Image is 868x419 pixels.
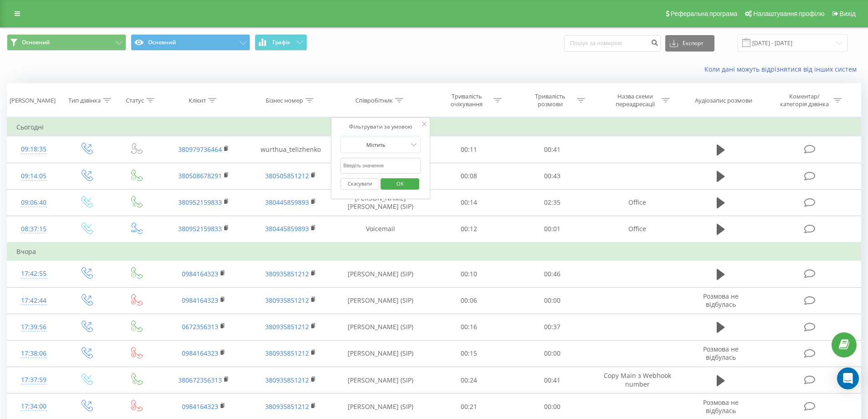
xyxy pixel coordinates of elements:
[16,220,51,238] div: 08:37:15
[340,178,379,190] button: Скасувати
[178,145,222,154] a: 380979736464
[511,367,594,393] td: 00:41
[255,34,307,51] button: Графік
[265,224,309,233] a: 380445859893
[16,140,51,158] div: 09:18:35
[594,189,680,216] td: Office
[182,269,218,278] a: 0984164323
[334,287,427,314] td: [PERSON_NAME] (SIP)
[16,398,51,415] div: 17:34:00
[427,367,511,393] td: 00:24
[178,198,222,207] a: 380952159833
[427,216,511,243] td: 00:12
[189,97,206,104] div: Клієнт
[340,122,421,131] div: Фільтрувати за умовою
[427,136,511,163] td: 00:11
[704,65,861,73] a: Коли дані можуть відрізнятися вiд інших систем
[16,345,51,362] div: 17:38:06
[182,322,218,331] a: 0672356313
[840,10,856,17] span: Вихід
[265,376,309,384] a: 380935851212
[272,39,290,46] span: Графік
[334,367,427,393] td: [PERSON_NAME] (SIP)
[126,97,144,104] div: Статус
[334,189,427,216] td: [PERSON_NAME] [PERSON_NAME] (SIP)
[334,314,427,340] td: [PERSON_NAME] (SIP)
[247,136,334,163] td: wurthua_telizhenko
[265,322,309,331] a: 380935851212
[511,261,594,287] td: 00:46
[511,136,594,163] td: 00:41
[131,34,250,51] button: Основний
[703,345,739,362] span: Розмова не відбулась
[265,171,309,180] a: 380505851212
[564,35,661,52] input: Пошук за номером
[10,97,56,104] div: [PERSON_NAME]
[511,189,594,216] td: 02:35
[594,367,680,393] td: Copy Main з Webhook number
[511,287,594,314] td: 00:00
[511,314,594,340] td: 00:37
[16,194,51,212] div: 09:06:40
[16,371,51,389] div: 17:37:59
[511,163,594,189] td: 00:43
[837,367,859,389] div: Open Intercom Messenger
[182,296,218,305] a: 0984164323
[7,118,861,136] td: Сьогодні
[265,402,309,411] a: 380935851212
[703,292,739,309] span: Розмова не відбулась
[178,224,222,233] a: 380952159833
[178,171,222,180] a: 380508678291
[526,93,575,108] div: Тривалість розмови
[265,198,309,207] a: 380445859893
[182,349,218,357] a: 0984164323
[427,340,511,367] td: 00:15
[334,261,427,287] td: [PERSON_NAME] (SIP)
[778,93,831,108] div: Коментар/категорія дзвінка
[7,34,126,51] button: Основний
[427,261,511,287] td: 00:10
[695,97,752,104] div: Аудіозапис розмови
[340,158,421,174] input: Введіть значення
[16,318,51,336] div: 17:39:56
[442,93,491,108] div: Тривалість очікування
[16,292,51,310] div: 17:42:44
[611,93,659,108] div: Назва схеми переадресації
[703,398,739,415] span: Розмова не відбулась
[427,163,511,189] td: 00:08
[265,349,309,357] a: 380935851212
[265,296,309,305] a: 380935851212
[265,269,309,278] a: 380935851212
[511,340,594,367] td: 00:00
[380,178,419,190] button: OK
[671,10,738,17] span: Реферальна програма
[7,243,861,261] td: Вчора
[266,97,303,104] div: Бізнес номер
[22,39,50,46] span: Основний
[665,35,714,52] button: Експорт
[753,10,824,17] span: Налаштування профілю
[334,340,427,367] td: [PERSON_NAME] (SIP)
[182,402,218,411] a: 0984164323
[178,376,222,384] a: 380672356313
[334,216,427,243] td: Voicemail
[16,167,51,185] div: 09:14:05
[427,314,511,340] td: 00:16
[355,97,393,104] div: Співробітник
[427,287,511,314] td: 00:06
[511,216,594,243] td: 00:01
[594,216,680,243] td: Office
[68,97,101,104] div: Тип дзвінка
[427,189,511,216] td: 00:14
[387,176,413,191] span: OK
[16,265,51,283] div: 17:42:55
